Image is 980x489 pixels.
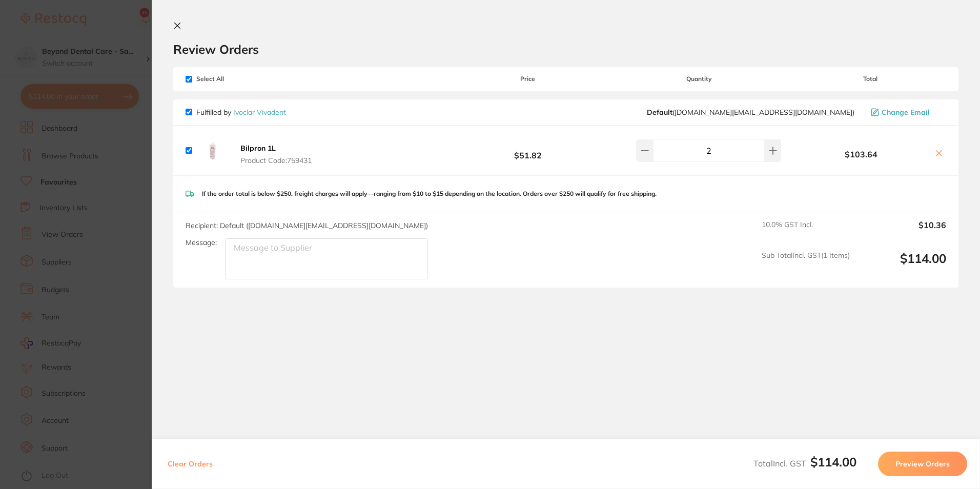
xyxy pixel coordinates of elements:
span: 10.0 % GST Incl. [762,220,850,243]
b: $114.00 [810,454,856,470]
b: Default [647,108,672,117]
p: If the order total is below $250, freight charges will apply—ranging from $10 to $15 depending on... [202,190,657,197]
span: Price [452,75,604,83]
output: $114.00 [858,251,946,279]
span: Change Email [882,108,930,116]
span: Recipient: Default ( [DOMAIN_NAME][EMAIL_ADDRESS][DOMAIN_NAME] ) [186,221,428,230]
b: $103.64 [794,150,928,159]
span: Total Incl. GST [753,458,856,468]
a: Ivoclar Vivadent [233,108,286,117]
button: Clear Orders [165,452,216,476]
label: Message: [186,238,217,247]
span: Product Code: 759431 [240,156,312,165]
span: Select All [186,75,288,83]
span: orders.au@ivoclarvivadent.com [647,108,854,116]
p: Fulfilled by [196,108,286,116]
button: Change Email [868,108,946,117]
span: Sub Total Incl. GST ( 1 Items) [762,251,850,279]
output: $10.36 [858,220,946,243]
h2: Review Orders [173,42,958,57]
span: Quantity [604,75,794,83]
button: Bilpron 1L Product Code:759431 [237,144,315,165]
button: Preview Orders [878,452,967,476]
b: Bilpron 1L [240,144,276,153]
span: Total [794,75,946,83]
b: $51.82 [452,141,604,160]
img: dnUzaTY4MA [196,134,229,167]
